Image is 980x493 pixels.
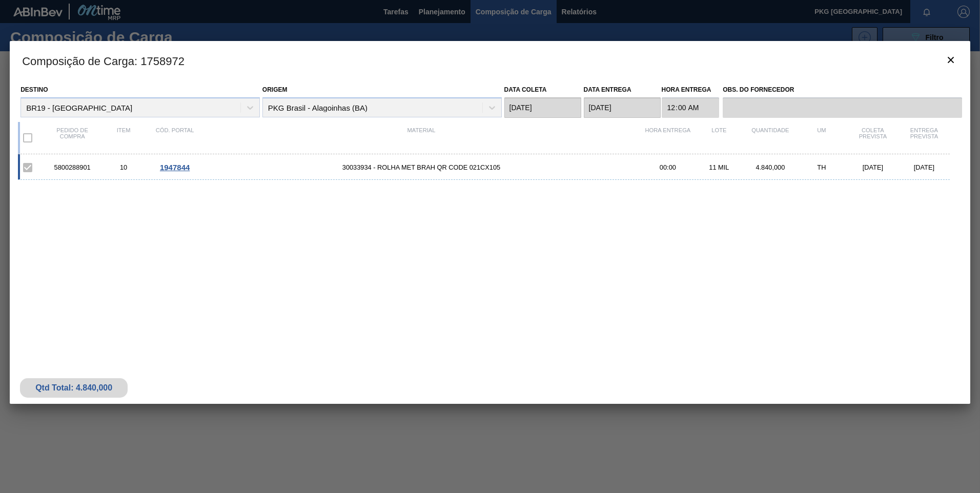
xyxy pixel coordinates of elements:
label: Destino [21,86,48,93]
div: Lote [693,127,745,149]
div: Entrega Prevista [899,127,950,149]
div: 00:00 [642,163,693,171]
label: Data entrega [584,86,631,93]
div: Cód. Portal [149,127,200,149]
div: TH [796,163,847,171]
h3: Composição de Carga : 1758972 [10,41,970,80]
div: Coleta Prevista [847,127,899,149]
span: 1947844 [160,163,190,172]
div: Qtd Total: 4.840,000 [28,383,120,393]
div: 4.840,000 [745,163,796,171]
input: dd/mm/yyyy [504,97,581,118]
div: 5800288901 [47,163,98,171]
label: Hora Entrega [662,83,720,97]
div: Quantidade [745,127,796,149]
label: Obs. do Fornecedor [723,83,962,97]
div: 11 MIL [693,163,745,171]
div: [DATE] [847,163,899,171]
label: Origem [262,86,288,93]
input: dd/mm/yyyy [584,97,661,118]
div: 10 [98,163,149,171]
label: Data coleta [504,86,547,93]
div: [DATE] [899,163,950,171]
div: Material [200,127,642,149]
div: Ir para o Pedido [149,163,200,172]
div: UM [796,127,847,149]
div: Item [98,127,149,149]
span: 30033934 - ROLHA MET BRAH QR CODE 021CX105 [200,163,642,171]
div: Pedido de compra [47,127,98,149]
div: Hora Entrega [642,127,693,149]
